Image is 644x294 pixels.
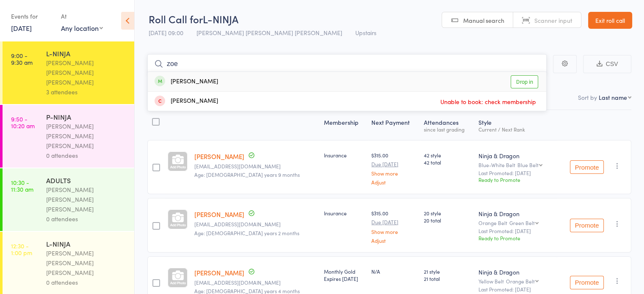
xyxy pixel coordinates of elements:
[155,77,218,87] div: [PERSON_NAME]
[203,12,238,26] span: L-NINJA
[11,179,33,192] time: 10:30 - 11:30 am
[147,54,547,74] input: Search by name
[534,16,572,25] span: Scanner input
[517,162,538,168] div: Blue Belt
[371,238,417,243] a: Adjust
[371,268,417,275] div: N/A
[3,105,134,168] a: 9:50 -10:20 amP-NINJA[PERSON_NAME] [PERSON_NAME] [PERSON_NAME]0 attendees
[11,52,33,66] time: 9:00 - 9:30 am
[323,275,365,282] div: Expires [DATE]
[371,209,417,243] div: $315.00
[509,220,534,225] div: Green Belt
[61,9,103,23] div: At
[46,87,127,97] div: 3 attendees
[194,163,317,169] small: minkan08@yahoo.com
[323,209,365,217] div: Insurance
[196,28,342,37] span: [PERSON_NAME] [PERSON_NAME] [PERSON_NAME]
[423,268,471,275] span: 21 style
[478,286,553,292] small: Last Promoted: [DATE]
[371,170,417,176] a: Show more
[478,151,553,160] div: Ninja & Dragon
[46,151,127,160] div: 0 attendees
[194,171,300,178] span: Age: [DEMOGRAPHIC_DATA] years 9 months
[11,115,35,129] time: 9:50 - 10:20 am
[438,95,538,108] span: Unable to book: check membership
[475,114,556,136] div: Style
[46,176,127,185] div: ADULTS
[46,185,127,214] div: [PERSON_NAME] [PERSON_NAME] [PERSON_NAME]
[371,219,417,225] small: Due [DATE]
[194,221,317,227] small: becmbcollins@gmail.com
[463,16,504,25] span: Manual search
[420,114,475,136] div: Atten­dances
[506,278,534,284] div: Orange Belt
[423,209,471,217] span: 20 style
[570,160,604,174] button: Promote
[194,229,299,236] span: Age: [DEMOGRAPHIC_DATA] years 2 months
[570,276,604,289] button: Promote
[11,9,53,23] div: Events for
[46,121,127,151] div: [PERSON_NAME] [PERSON_NAME] [PERSON_NAME]
[478,278,553,284] div: Yellow Belt
[478,234,553,242] div: Ready to Promote
[149,28,183,37] span: [DATE] 09:00
[355,28,376,37] span: Upstairs
[194,152,244,161] a: [PERSON_NAME]
[423,151,471,159] span: 42 style
[578,93,597,102] label: Sort by
[155,96,218,106] div: [PERSON_NAME]
[371,229,417,234] a: Show more
[423,159,471,166] span: 42 total
[46,239,127,248] div: L-NINJA
[323,151,365,159] div: Insurance
[423,126,471,132] div: since last grading
[46,214,127,224] div: 0 attendees
[478,228,553,234] small: Last Promoted: [DATE]
[478,209,553,218] div: Ninja & Dragon
[478,176,553,183] div: Ready to Promote
[371,151,417,185] div: $315.00
[46,278,127,287] div: 0 attendees
[599,93,627,102] div: Last name
[478,268,553,276] div: Ninja & Dragon
[371,179,417,185] a: Adjust
[194,268,244,277] a: [PERSON_NAME]
[11,242,32,256] time: 12:30 - 1:00 pm
[478,220,553,225] div: Orange Belt
[149,12,203,26] span: Roll Call for
[570,219,604,232] button: Promote
[46,112,127,121] div: P-NINJA
[583,55,631,73] button: CSV
[61,23,103,33] div: Any location
[194,280,317,286] small: wei.duan@live.com
[3,168,134,231] a: 10:30 -11:30 amADULTS[PERSON_NAME] [PERSON_NAME] [PERSON_NAME]0 attendees
[511,75,538,88] a: Drop in
[478,170,553,176] small: Last Promoted: [DATE]
[46,49,127,58] div: L-NINJA
[3,41,134,104] a: 9:00 -9:30 amL-NINJA[PERSON_NAME] [PERSON_NAME] [PERSON_NAME]3 attendees
[194,210,244,219] a: [PERSON_NAME]
[46,248,127,278] div: [PERSON_NAME] [PERSON_NAME] [PERSON_NAME]
[423,217,471,224] span: 20 total
[478,126,553,132] div: Current / Next Rank
[11,23,32,33] a: [DATE]
[423,275,471,282] span: 21 total
[371,161,417,167] small: Due [DATE]
[478,162,553,168] div: Blue-White Belt
[368,114,420,136] div: Next Payment
[323,268,365,282] div: Monthly Gold
[320,114,368,136] div: Membership
[588,12,632,29] a: Exit roll call
[46,58,127,87] div: [PERSON_NAME] [PERSON_NAME] [PERSON_NAME]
